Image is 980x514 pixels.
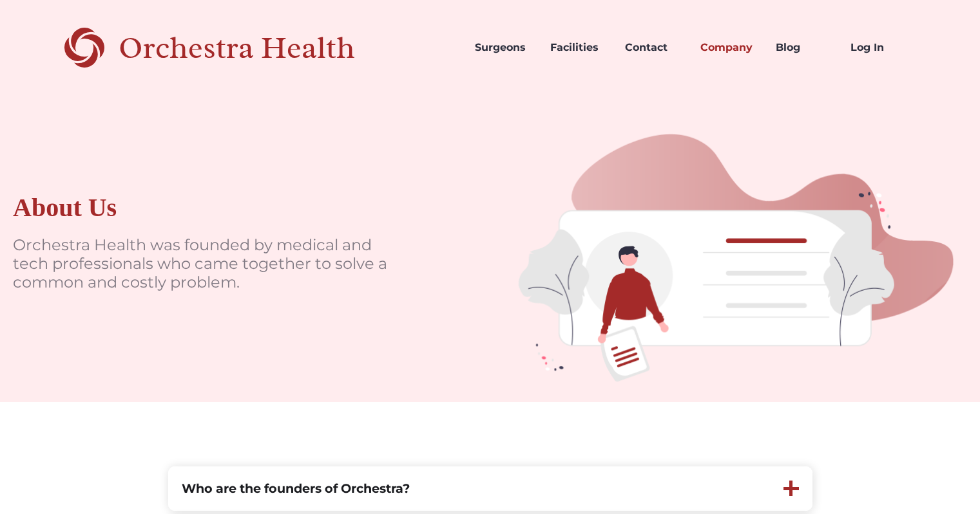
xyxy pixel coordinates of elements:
a: home [64,26,400,69]
a: Contact [615,26,690,69]
div: Orchestra Health [119,35,400,61]
div: About Us [13,192,117,223]
a: Company [690,26,765,69]
a: Log In [840,26,916,69]
strong: Who are the founders of Orchestra? [182,481,410,496]
img: doctors [490,95,980,402]
a: Surgeons [465,26,540,69]
p: Orchestra Health was founded by medical and tech professionals who came together to solve a commo... [13,236,399,291]
a: Blog [765,26,841,69]
a: Facilities [540,26,615,69]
